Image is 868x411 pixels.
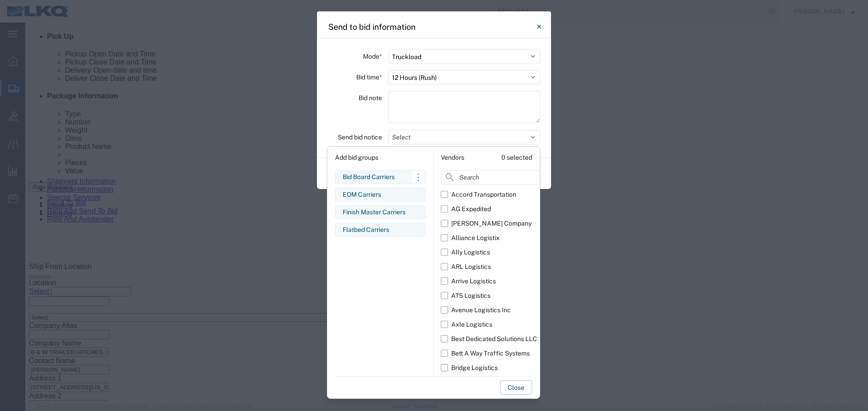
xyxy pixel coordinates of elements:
input: Search [441,170,580,185]
div: Bid Board Carriers [343,172,418,182]
div: Add bid groups [335,150,426,165]
label: Bid note [359,91,382,105]
div: Vendors [441,153,464,162]
label: Send bid notice [338,130,382,144]
div: 0 selected [501,153,532,162]
label: Bid time [356,70,382,84]
label: Mode [363,49,382,64]
button: Close [530,18,548,36]
button: Select [388,130,540,144]
h4: Send to bid information [328,21,415,33]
